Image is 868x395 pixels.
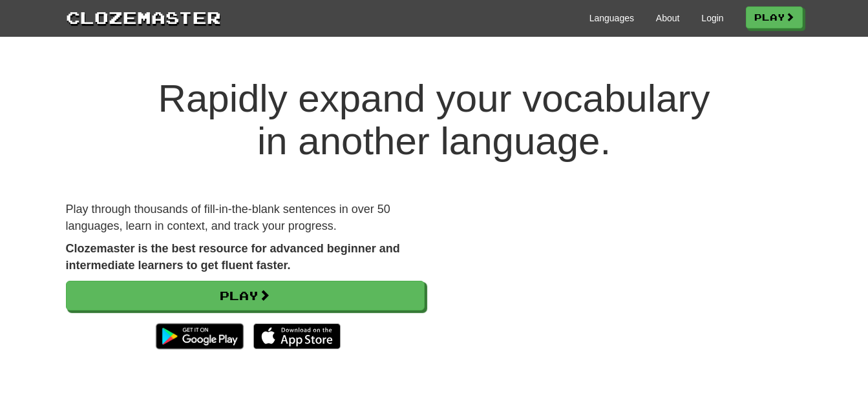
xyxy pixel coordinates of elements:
[66,242,400,272] strong: Clozemaster is the best resource for advanced beginner and intermediate learners to get fluent fa...
[66,5,221,29] a: Clozemaster
[66,201,425,234] p: Play through thousands of fill-in-the-blank sentences in over 50 languages, learn in context, and...
[656,12,680,25] a: About
[701,12,723,25] a: Login
[589,12,634,25] a: Languages
[66,281,425,310] a: Play
[746,6,803,28] a: Play
[253,323,341,349] img: Download_on_the_App_Store_Badge_US-UK_135x40-25178aeef6eb6b83b96f5f2d004eda3bffbb37122de64afbaef7...
[149,317,249,356] img: Get it on Google Play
